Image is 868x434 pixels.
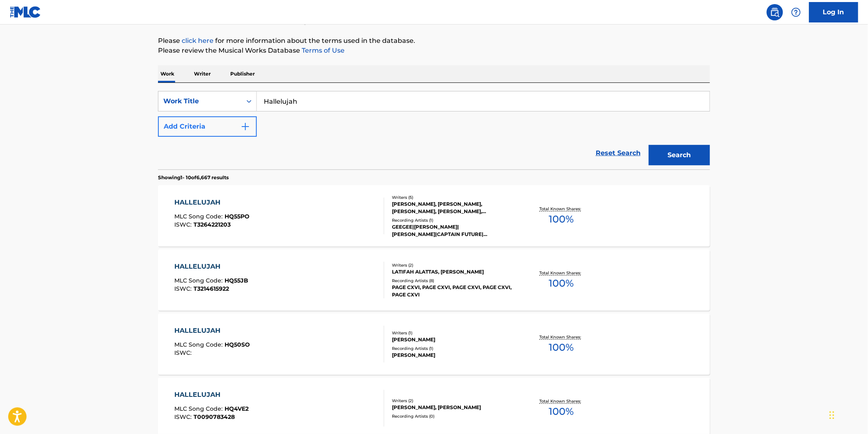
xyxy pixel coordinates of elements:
[194,221,231,228] span: T3264221203
[191,65,213,82] p: Writer
[392,404,515,411] div: [PERSON_NAME], [PERSON_NAME]
[549,212,574,227] span: 100 %
[158,65,177,82] p: Work
[809,2,858,22] a: Log In
[392,284,515,298] div: PAGE CXVI, PAGE CXVI, PAGE CXVI, PAGE CXVI, PAGE CXVI
[392,223,515,238] div: GEEGEE|[PERSON_NAME]|[PERSON_NAME]|CAPTAIN FUTURE|[PERSON_NAME]
[175,262,249,272] div: HALLELUJAH
[830,403,835,427] div: Drag
[549,340,574,355] span: 100 %
[158,116,257,137] button: Add Criteria
[175,277,225,284] span: MLC Song Code :
[392,194,515,200] div: Writers ( 5 )
[240,122,250,131] img: 9d2ae6d4665cec9f34b9.svg
[539,398,583,404] p: Total Known Shares:
[158,36,710,46] p: Please for more information about the terms used in the database.
[194,413,235,421] span: T0090783428
[392,398,515,404] div: Writers ( 2 )
[392,330,515,336] div: Writers ( 1 )
[549,404,574,419] span: 100 %
[175,413,194,421] span: ISWC :
[194,285,229,292] span: T3214615922
[158,185,710,247] a: HALLELUJAHMLC Song Code:HQ55POISWC:T3264221203Writers (5)[PERSON_NAME], [PERSON_NAME], [PERSON_NA...
[392,278,515,284] div: Recording Artists ( 8 )
[158,174,229,181] p: Showing 1 - 10 of 6,667 results
[539,334,583,340] p: Total Known Shares:
[791,7,801,17] img: help
[182,37,214,45] a: click here
[175,349,194,356] span: ISWC :
[175,213,225,220] span: MLC Song Code :
[767,4,783,20] a: Public Search
[225,213,250,220] span: HQ55PO
[770,7,780,17] img: search
[175,405,225,412] span: MLC Song Code :
[392,200,515,215] div: [PERSON_NAME], [PERSON_NAME], [PERSON_NAME], [PERSON_NAME], [PERSON_NAME]
[10,6,41,18] img: MLC Logo
[225,341,250,348] span: HQ50SO
[539,270,583,276] p: Total Known Shares:
[392,268,515,276] div: LATIFAH ALATTAS, [PERSON_NAME]
[392,262,515,268] div: Writers ( 2 )
[549,276,574,291] span: 100 %
[175,221,194,228] span: ISWC :
[392,352,515,359] div: [PERSON_NAME]
[175,341,225,348] span: MLC Song Code :
[228,65,257,82] p: Publisher
[392,336,515,343] div: [PERSON_NAME]
[649,145,710,165] button: Search
[827,395,868,434] iframe: Chat Widget
[392,345,515,352] div: Recording Artists ( 1 )
[225,277,249,284] span: HQ55JB
[158,91,710,169] form: Search Form
[158,249,710,311] a: HALLELUJAHMLC Song Code:HQ55JBISWC:T3214615922Writers (2)LATIFAH ALATTAS, [PERSON_NAME]Recording ...
[539,206,583,212] p: Total Known Shares:
[300,47,345,54] a: Terms of Use
[175,198,250,207] div: HALLELUJAH
[175,390,249,400] div: HALLELUJAH
[175,326,250,336] div: HALLELUJAH
[392,413,515,419] div: Recording Artists ( 0 )
[225,405,249,412] span: HQ4VE2
[163,96,237,106] div: Work Title
[592,144,645,162] a: Reset Search
[788,4,804,20] div: Help
[392,217,515,223] div: Recording Artists ( 1 )
[158,46,710,56] p: Please review the Musical Works Database
[158,314,710,375] a: HALLELUJAHMLC Song Code:HQ50SOISWC:Writers (1)[PERSON_NAME]Recording Artists (1)[PERSON_NAME]Tota...
[175,285,194,292] span: ISWC :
